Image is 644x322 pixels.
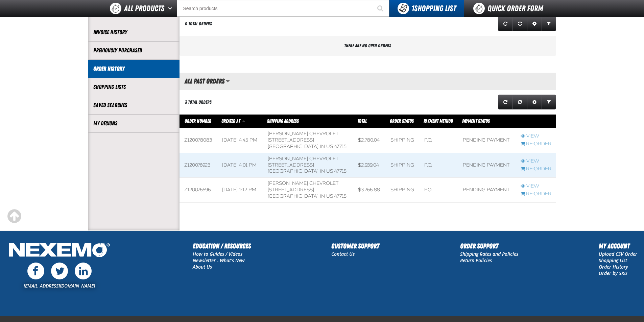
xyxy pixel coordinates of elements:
a: Expand or Collapse Grid Settings [527,16,542,31]
span: Payment Status [462,118,490,124]
span: All Products [124,2,164,15]
span: [STREET_ADDRESS] [268,187,314,193]
span: US [326,168,333,174]
td: Z120076923 [180,153,218,178]
bdo: 47715 [334,168,347,174]
a: Order Status [390,118,414,124]
th: Row actions [516,115,556,128]
a: My Designs [93,120,174,127]
td: Pending payment [458,153,516,178]
span: IN [320,193,325,199]
a: Upload CSV Order [599,251,637,257]
span: IN [320,144,325,149]
div: Scroll to the top [7,209,22,224]
a: Refresh grid action [498,95,513,109]
span: [STREET_ADDRESS] [268,162,314,168]
a: Order History [599,264,628,270]
span: IN [320,168,325,174]
h2: All Past Orders [180,77,224,85]
a: Re-Order Z120076923 order [521,166,551,172]
span: [PERSON_NAME] Chevrolet [268,180,339,186]
td: P.O. [420,153,458,178]
td: Shipping [386,178,420,203]
span: [STREET_ADDRESS] [268,137,314,143]
td: $3,266.88 [353,178,385,203]
span: There are no open orders [344,43,391,48]
a: View Z120076696 order [521,183,551,190]
a: View Z120078083 order [521,133,551,140]
td: $2,780.04 [353,128,385,153]
a: Expand or Collapse Grid Filters [542,95,556,109]
div: 3 Total Orders [185,99,212,105]
h2: Education / Resources [193,241,251,251]
span: [PERSON_NAME] Chevrolet [268,156,339,162]
td: [DATE] 4:01 PM [217,153,263,178]
span: Created At [221,118,240,124]
td: Shipping [386,153,420,178]
td: [DATE] 1:12 PM [217,178,263,203]
td: P.O. [420,128,458,153]
a: View Z120076923 order [521,158,551,165]
a: Shopping Lists [93,83,174,91]
bdo: 47715 [334,193,347,199]
a: Order Number [185,118,211,124]
a: Re-Order Z120078083 order [521,141,551,147]
span: Shopping List [411,4,456,13]
a: Newsletter - What's New [193,257,245,264]
a: Previously Purchased [93,47,174,54]
td: $2,939.04 [353,153,385,178]
td: [DATE] 4:45 PM [217,128,263,153]
td: Z120076696 [180,178,218,203]
a: Reset grid action [512,16,527,31]
span: Payment Method [424,118,453,124]
h2: My Account [599,241,637,251]
td: Pending payment [458,128,516,153]
a: Order by SKU [599,270,627,276]
a: Created At [221,118,241,124]
strong: 1 [411,4,414,13]
a: Expand or Collapse Grid Filters [542,16,556,31]
td: Z120078083 [180,128,218,153]
a: Shopping List [599,257,627,264]
a: Contact Us [331,251,355,257]
span: Shipping Address [267,118,299,124]
a: Total [357,118,367,124]
td: P.O. [420,178,458,203]
a: Refresh grid action [498,16,513,31]
a: Re-Order Z120076696 order [521,191,551,197]
a: Order History [93,65,174,73]
bdo: 47715 [334,144,347,149]
a: Return Policies [460,257,492,264]
a: Saved Searches [93,101,174,109]
button: Manage grid views. Current view is All Past Orders [225,75,230,87]
span: US [326,193,333,199]
span: [GEOGRAPHIC_DATA] [268,168,318,174]
span: [PERSON_NAME] Chevrolet [268,131,339,137]
img: Nexemo Logo [7,241,112,261]
a: Shipping Rates and Policies [460,251,518,257]
a: Invoice History [93,28,174,36]
td: Shipping [386,128,420,153]
a: Expand or Collapse Grid Settings [527,95,542,109]
span: [GEOGRAPHIC_DATA] [268,144,318,149]
a: About Us [193,264,212,270]
span: [GEOGRAPHIC_DATA] [268,193,318,199]
span: US [326,144,333,149]
div: 0 Total Orders [185,21,212,27]
h2: Customer Support [331,241,379,251]
a: Reset grid action [512,95,527,109]
a: [EMAIL_ADDRESS][DOMAIN_NAME] [24,282,95,289]
h2: Order Support [460,241,518,251]
td: Pending payment [458,178,516,203]
a: How to Guides / Videos [193,251,242,257]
